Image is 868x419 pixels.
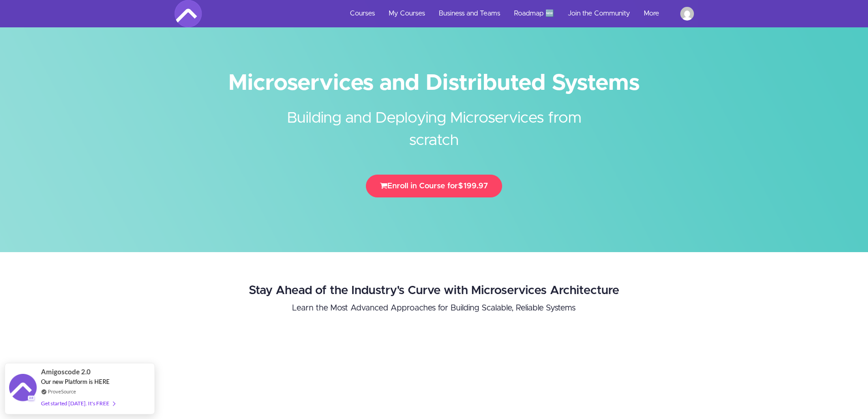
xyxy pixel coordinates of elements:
[9,374,36,403] img: provesource social proof notification image
[680,7,694,21] img: bsangb@outlook.com
[366,175,502,197] button: Enroll in Course for$199.97
[41,398,115,409] div: Get started [DATE]. It's FREE
[41,378,110,385] span: Our new Platform is HERE
[263,93,605,152] h2: Building and Deploying Microservices from scratch
[175,73,694,93] h1: Microservices and Distributed Systems
[48,388,76,395] a: ProveSource
[458,182,488,190] span: $199.97
[147,302,721,315] p: Learn the Most Advanced Approaches for Building Scalable, Reliable Systems
[41,367,91,377] span: Amigoscode 2.0
[147,284,721,297] h2: Stay Ahead of the Industry's Curve with Microservices Architecture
